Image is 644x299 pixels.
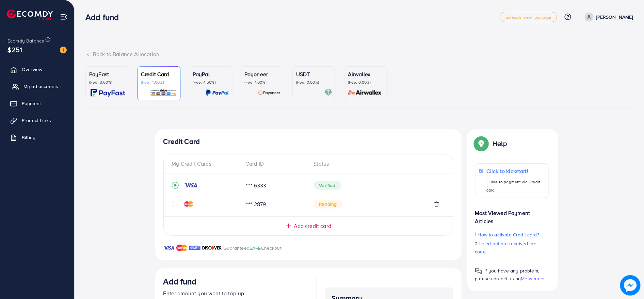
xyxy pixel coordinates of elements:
h4: Credit Card [163,137,453,146]
p: PayFast [89,70,125,78]
img: card [258,89,280,97]
span: adreach_new_package [506,15,551,19]
p: Help [493,139,507,148]
img: Popup guide [475,137,487,150]
div: Back to Balance Allocation [85,50,633,58]
p: (Fee: 4.50%) [193,80,229,85]
img: image [60,47,67,53]
p: Most Viewed Payment Articles [475,203,549,225]
div: Status [308,160,445,168]
span: SAFE [249,245,261,251]
svg: circle [172,201,179,207]
img: logo [7,10,53,20]
p: (Fee: 1.00%) [244,80,280,85]
span: Billing [22,134,35,141]
span: Add credit card [294,222,331,230]
p: (Fee: 4.00%) [141,80,177,85]
img: brand [176,244,188,252]
span: My ad accounts [23,83,58,90]
p: (Fee: 0.00%) [348,80,384,85]
a: Product Links [5,114,69,127]
img: card [206,89,229,97]
p: 1. [475,231,549,239]
div: My Credit Cards [172,160,240,168]
a: My ad accounts [5,80,69,93]
a: adreach_new_package [500,12,557,22]
a: Billing [5,131,69,144]
h3: Add fund [163,277,197,286]
span: How to activate Credit card? [478,231,539,238]
a: Payment [5,97,69,110]
p: USDT [296,70,332,78]
img: card [324,89,332,97]
span: Messenger [521,275,545,282]
p: Credit Card [141,70,177,78]
span: Pending [314,200,342,209]
span: Payment [22,100,41,107]
img: image [620,275,641,296]
img: Popup guide [475,268,482,275]
span: I tried but not received the code. [475,240,537,255]
img: brand [189,244,200,252]
p: 2. [475,239,549,256]
img: brand [163,244,175,252]
p: Click to kickstart! [486,167,545,175]
p: Guaranteed Checkout [224,244,282,252]
p: Airwallex [348,70,384,78]
img: card [150,89,177,97]
span: $251 [7,45,22,54]
img: credit [184,201,193,207]
span: Product Links [22,117,51,124]
svg: record circle [172,182,179,189]
p: [PERSON_NAME] [596,13,633,21]
span: Verified [314,181,341,190]
p: (Fee: 0.00%) [296,80,332,85]
p: Enter amount you want to top-up [163,289,308,297]
a: [PERSON_NAME] [582,13,633,21]
img: card [91,89,125,97]
h3: Add fund [85,12,124,22]
a: Overview [5,63,69,76]
span: If you have any problem, please contact us by [475,267,540,282]
p: Payoneer [244,70,280,78]
img: brand [202,244,222,252]
p: (Fee: 3.60%) [89,80,125,85]
span: Ecomdy Balance [7,37,44,44]
div: Card ID [240,160,308,168]
img: credit [184,183,198,188]
p: PayPal [193,70,229,78]
img: menu [60,13,68,21]
span: Overview [22,66,42,73]
p: Guide to payment via Credit card [486,178,545,194]
img: card [346,89,384,97]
